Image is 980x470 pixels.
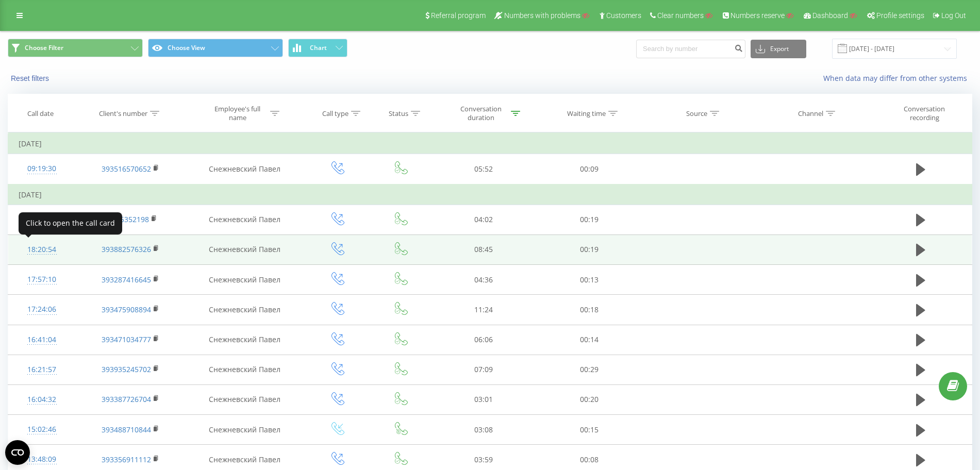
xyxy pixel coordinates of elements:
td: [DATE] [8,184,972,205]
td: 00:18 [536,295,642,325]
td: Снежневский Павел [186,295,304,325]
a: 393935245702 [102,364,151,374]
td: 03:08 [430,415,536,445]
span: Profile settings [876,11,924,20]
span: Choose Filter [25,44,63,52]
span: Dashboard [812,11,848,20]
div: Call date [27,109,54,118]
td: 11:24 [430,295,536,325]
td: 00:09 [536,154,642,184]
input: Search by number [636,40,745,58]
td: 04:36 [430,265,536,295]
div: 16:41:04 [19,330,65,350]
td: 00:13 [536,265,642,295]
div: Conversation recording [891,105,958,122]
td: Снежневский Павел [186,325,304,355]
td: [DATE] [8,133,972,154]
td: Снежневский Павел [186,265,304,295]
td: 03:01 [430,384,536,414]
td: 00:20 [536,384,642,414]
a: 393475908894 [102,305,151,314]
div: 15:02:46 [19,419,65,440]
div: Status [389,109,408,118]
td: Снежневский Павел [186,154,304,184]
div: Conversation duration [453,105,508,122]
button: Open CMP widget [5,440,30,465]
a: 393287416645 [102,275,151,284]
span: Numbers reserve [730,11,785,20]
td: Снежневский Павел [186,355,304,384]
span: Chart [310,44,327,52]
div: Click to open the call card [19,212,122,234]
td: Снежневский Павел [186,384,304,414]
div: Source [686,109,707,118]
td: Снежневский Павел [186,415,304,445]
td: 06:06 [430,325,536,355]
div: 16:04:32 [19,390,65,410]
td: Снежневский Павел [186,234,304,264]
a: 39335352198 [104,214,149,224]
div: 17:24:06 [19,299,65,320]
span: Customers [606,11,641,20]
button: Reset filters [8,74,54,83]
td: 00:14 [536,325,642,355]
a: 393387726704 [102,394,151,404]
td: 08:45 [430,234,536,264]
a: 393356911112 [102,455,151,464]
a: 393471034777 [102,334,151,344]
div: Employee's full name [207,105,268,122]
button: Choose Filter [8,39,143,57]
button: Chart [288,39,347,57]
div: 19:35:46 [19,210,65,230]
td: Снежневский Павел [186,205,304,234]
span: Log Out [941,11,966,20]
div: 17:57:10 [19,270,65,290]
td: 00:19 [536,205,642,234]
td: 00:29 [536,355,642,384]
td: 05:52 [430,154,536,184]
div: 18:20:54 [19,240,65,260]
div: 13:48:09 [19,449,65,469]
td: 00:15 [536,415,642,445]
td: 04:02 [430,205,536,234]
td: 07:09 [430,355,536,384]
td: 00:19 [536,234,642,264]
span: Clear numbers [657,11,704,20]
button: Export [751,40,806,58]
button: Choose View [148,39,283,57]
div: Client's number [99,109,147,118]
div: Call type [322,109,348,118]
a: 393882576326 [102,244,151,254]
div: 09:19:30 [19,159,65,179]
a: When data may differ from other systems [823,73,972,83]
div: Waiting time [567,109,606,118]
span: Referral program [431,11,486,20]
div: Channel [798,109,823,118]
div: 16:21:57 [19,360,65,380]
a: 393516570652 [102,164,151,174]
a: 393488710844 [102,425,151,434]
span: Numbers with problems [504,11,580,20]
